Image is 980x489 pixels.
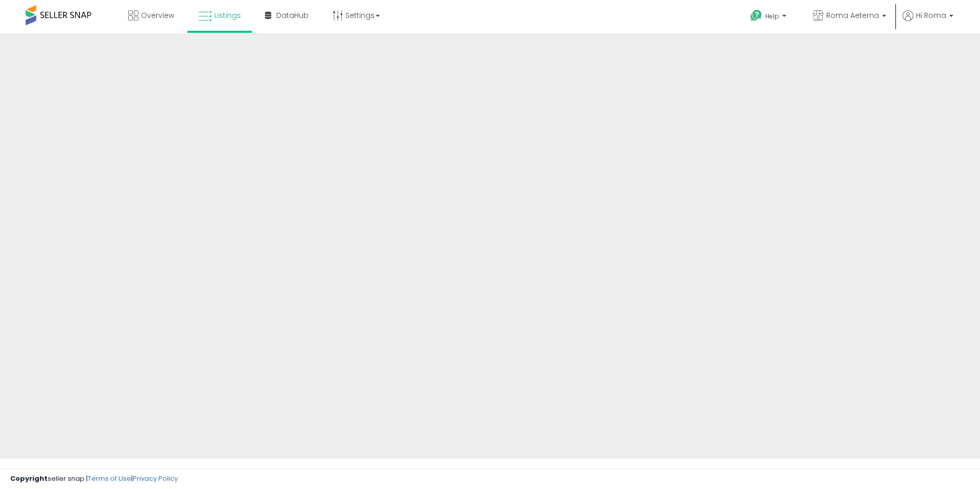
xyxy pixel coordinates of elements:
[916,10,946,21] span: Hi Roma
[903,10,953,33] a: Hi Roma
[826,10,879,21] span: Roma Aeterna
[141,10,174,21] span: Overview
[742,2,797,33] a: Help
[276,10,309,21] span: DataHub
[765,12,779,21] span: Help
[750,9,763,22] i: Get Help
[214,10,241,21] span: Listings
